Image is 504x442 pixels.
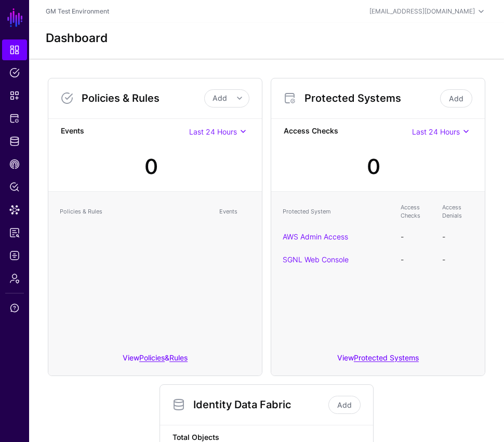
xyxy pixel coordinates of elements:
[213,93,227,102] span: Add
[437,225,479,248] td: -
[2,177,27,197] a: Policy Lens
[46,31,108,45] h2: Dashboard
[412,127,460,136] span: Last 24 Hours
[48,346,262,376] div: View &
[283,255,349,264] a: SGNL Web Console
[9,227,20,238] span: Reports
[82,92,204,104] h3: Policies & Rules
[2,268,27,289] a: Admin
[2,85,27,106] a: Snippets
[193,398,327,411] h3: Identity Data Fabric
[9,45,20,55] span: Dashboard
[139,353,165,362] a: Policies
[2,154,27,175] a: CAEP Hub
[2,39,27,60] a: Dashboard
[395,198,437,225] th: Access Checks
[328,396,361,414] a: Add
[9,303,20,313] span: Support
[9,250,20,261] span: Logs
[6,6,24,29] a: SGNL
[2,131,27,152] a: Identity Data Fabric
[277,198,395,225] th: Protected System
[55,198,214,225] th: Policies & Rules
[189,127,237,136] span: Last 24 Hours
[9,90,20,101] span: Snippets
[9,113,20,124] span: Protected Systems
[2,62,27,83] a: Policies
[9,182,20,192] span: Policy Lens
[304,92,438,104] h3: Protected Systems
[354,353,419,362] a: Protected Systems
[2,108,27,129] a: Protected Systems
[2,245,27,266] a: Logs
[437,198,479,225] th: Access Denials
[46,7,109,15] a: GM Test Environment
[9,136,20,146] span: Identity Data Fabric
[437,248,479,271] td: -
[61,125,189,138] strong: Events
[9,159,20,169] span: CAEP Hub
[395,248,437,271] td: -
[2,222,27,243] a: Reports
[9,68,20,78] span: Policies
[369,7,475,16] div: [EMAIL_ADDRESS][DOMAIN_NAME]
[395,225,437,248] td: -
[169,353,188,362] a: Rules
[2,199,27,220] a: Data Lens
[271,346,485,376] div: View
[9,273,20,284] span: Admin
[440,89,472,108] a: Add
[284,125,412,138] strong: Access Checks
[144,151,158,182] div: 0
[367,151,380,182] div: 0
[283,232,348,241] a: AWS Admin Access
[214,198,256,225] th: Events
[9,205,20,215] span: Data Lens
